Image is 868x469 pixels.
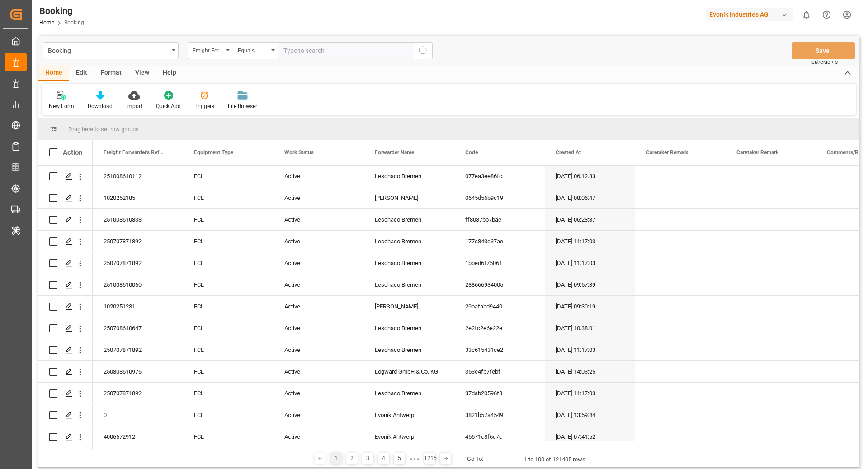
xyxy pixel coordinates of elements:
[454,166,545,187] div: 077ea3ee86fc
[233,42,278,59] button: open menu
[545,339,635,360] div: [DATE] 11:17:03
[183,426,274,447] div: FCL
[454,339,545,360] div: 33c615431ce2
[38,209,93,231] div: Press SPACE to select this row.
[424,453,435,464] div: 1215
[646,149,688,156] span: Caretaker Remark
[375,149,414,156] span: Forwarder Name
[364,296,454,317] div: [PERSON_NAME]
[188,42,233,59] button: open menu
[364,404,454,426] div: Evonik Antwerp
[274,361,364,382] div: Active
[362,453,373,464] div: 3
[467,455,483,464] div: Go To:
[274,339,364,360] div: Active
[183,296,274,317] div: FCL
[43,42,179,59] button: open menu
[38,296,93,317] div: Press SPACE to select this row.
[93,231,183,252] div: 250707871892
[378,453,389,464] div: 4
[465,149,478,156] span: Code
[128,66,156,81] div: View
[811,59,838,66] span: Ctrl/CMD + S
[274,317,364,339] div: Active
[63,148,82,156] div: Action
[93,426,183,447] div: 4006672912
[104,149,164,156] span: Freight Forwarder's Reference No.
[454,274,545,295] div: 288666934005
[156,66,183,81] div: Help
[706,6,796,23] button: Evonik Industries AG
[93,187,183,208] div: 1020252185
[545,361,635,382] div: [DATE] 14:03:25
[93,252,183,274] div: 250707871892
[38,383,93,404] div: Press SPACE to select this row.
[228,102,257,110] div: File Browser
[183,383,274,404] div: FCL
[545,404,635,426] div: [DATE] 13:59:44
[364,187,454,208] div: [PERSON_NAME]
[364,339,454,360] div: Leschaco Bremen
[364,209,454,230] div: Leschaco Bremen
[93,383,183,404] div: 250707871892
[706,8,793,21] div: Evonik Industries AG
[816,5,837,25] button: Help Center
[364,383,454,404] div: Leschaco Bremen
[454,404,545,426] div: 3821b57a4549
[38,187,93,209] div: Press SPACE to select this row.
[364,166,454,187] div: Leschaco Bremen
[183,361,274,382] div: FCL
[410,455,420,462] div: ● ● ●
[394,453,405,464] div: 5
[93,404,183,426] div: 0
[545,296,635,317] div: [DATE] 09:30:19
[38,166,93,187] div: Press SPACE to select this row.
[183,166,274,187] div: FCL
[238,44,269,55] div: Equals
[454,252,545,274] div: 1bbed6f75061
[38,339,93,361] div: Press SPACE to select this row.
[545,426,635,447] div: [DATE] 07:41:52
[454,231,545,252] div: 177c843c37ae
[274,296,364,317] div: Active
[68,126,139,133] span: Drag here to set row groups
[545,252,635,274] div: [DATE] 11:17:03
[330,453,342,464] div: 1
[545,274,635,295] div: [DATE] 09:57:39
[792,42,855,59] button: Save
[183,274,274,295] div: FCL
[274,187,364,208] div: Active
[274,231,364,252] div: Active
[414,42,433,59] button: search button
[364,426,454,447] div: Evonik Antwerp
[48,44,169,56] div: Booking
[274,404,364,426] div: Active
[38,66,69,81] div: Home
[193,44,223,55] div: Freight Forwarder's Reference No.
[93,361,183,382] div: 250808610976
[274,383,364,404] div: Active
[93,209,183,230] div: 251008610838
[93,274,183,295] div: 251008610060
[38,274,93,296] div: Press SPACE to select this row.
[156,102,181,110] div: Quick Add
[93,296,183,317] div: 1020251231
[364,317,454,339] div: Leschaco Bremen
[364,274,454,295] div: Leschaco Bremen
[454,187,545,208] div: 0645d56b9c19
[274,252,364,274] div: Active
[38,404,93,426] div: Press SPACE to select this row.
[274,209,364,230] div: Active
[38,361,93,383] div: Press SPACE to select this row.
[88,102,113,110] div: Download
[38,231,93,252] div: Press SPACE to select this row.
[284,149,314,156] span: Work Status
[38,426,93,448] div: Press SPACE to select this row.
[364,252,454,274] div: Leschaco Bremen
[545,317,635,339] div: [DATE] 10:38:01
[454,317,545,339] div: 2e2fc2e6e22e
[545,383,635,404] div: [DATE] 11:17:03
[545,187,635,208] div: [DATE] 08:06:47
[454,296,545,317] div: 29bafabd9440
[454,383,545,404] div: 37dab20596f8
